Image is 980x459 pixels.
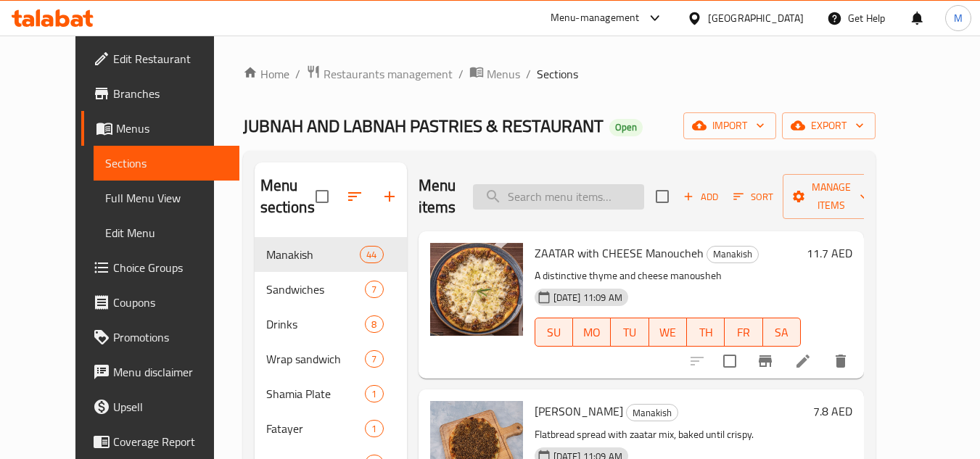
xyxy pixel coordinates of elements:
a: Edit Restaurant [81,41,239,76]
a: Branches [81,76,239,111]
span: Select to update [715,346,745,376]
a: Restaurants management [306,65,453,83]
span: TH [693,322,719,343]
button: TU [611,318,648,347]
div: Wrap sandwich7 [255,342,407,376]
div: Drinks8 [255,307,407,342]
a: Edit menu item [794,352,812,370]
span: Full Menu View [105,189,228,207]
span: [PERSON_NAME] [535,400,623,422]
span: 44 [361,248,382,262]
div: items [360,246,383,263]
a: Coverage Report [81,424,239,459]
h6: 11.7 AED [807,243,852,263]
span: import [695,117,765,135]
span: TU [617,322,643,343]
span: Sections [537,65,578,83]
a: Menus [81,111,239,146]
h2: Menu items [419,175,456,218]
div: items [365,350,383,368]
div: Manakish [266,246,361,263]
span: Coupons [113,294,228,311]
a: Menu disclaimer [81,355,239,389]
div: items [365,315,383,333]
button: SA [763,318,801,347]
span: Sort [733,189,773,205]
a: Sections [94,146,239,181]
span: Branches [113,85,228,102]
span: 1 [366,422,382,436]
div: Manakish [707,246,759,263]
span: Choice Groups [113,259,228,276]
span: M [954,10,963,26]
span: Open [609,121,643,133]
p: Flatbread spread with zaatar mix, baked until crispy. [535,426,807,444]
div: items [365,385,383,402]
button: Add section [372,179,407,214]
span: Wrap sandwich [266,350,366,368]
span: Menu disclaimer [113,363,228,381]
span: Select all sections [307,181,337,212]
a: Coupons [81,285,239,320]
span: Select section [647,181,678,212]
button: Add [678,186,724,208]
span: Manakish [707,246,758,262]
a: Menus [469,65,520,83]
button: Sort [730,186,777,208]
button: Manage items [783,174,880,219]
img: ZAATAR with CHEESE Manoucheh [430,243,523,336]
input: search [473,184,644,210]
a: Upsell [81,389,239,424]
a: Choice Groups [81,250,239,285]
span: Fatayer [266,420,366,437]
button: TH [687,318,725,347]
a: Promotions [81,320,239,355]
span: 8 [366,318,382,331]
span: Drinks [266,315,366,333]
span: Sandwiches [266,281,366,298]
span: SU [541,322,567,343]
div: Menu-management [551,9,640,27]
span: export [794,117,864,135]
div: items [365,281,383,298]
span: 7 [366,352,382,366]
span: JUBNAH AND LABNAH PASTRIES & RESTAURANT [243,109,604,142]
span: SA [769,322,795,343]
span: [DATE] 11:09 AM [548,291,628,305]
h2: Menu sections [260,175,316,218]
span: ZAATAR with CHEESE Manoucheh [535,242,704,264]
span: Manakish [627,405,678,421]
h6: 7.8 AED [813,401,852,421]
span: Shamia Plate [266,385,366,402]
button: FR [725,318,762,347]
span: Add [681,189,720,205]
span: 1 [366,387,382,401]
span: FR [730,322,757,343]
li: / [526,65,531,83]
span: Add item [678,186,724,208]
span: Coverage Report [113,433,228,450]
span: Menus [116,120,228,137]
span: Manage items [794,178,868,215]
span: MO [579,322,605,343]
span: Promotions [113,328,228,346]
button: MO [573,318,611,347]
nav: breadcrumb [243,65,876,83]
button: WE [649,318,687,347]
div: Shamia Plate1 [255,376,407,411]
div: Fatayer1 [255,411,407,446]
div: items [365,420,383,437]
button: SU [535,318,573,347]
li: / [295,65,300,83]
span: Menus [487,65,520,83]
span: Edit Menu [105,224,228,241]
p: A distinctive thyme and cheese manousheh [535,267,801,285]
div: [GEOGRAPHIC_DATA] [708,10,804,26]
button: export [782,112,876,139]
a: Edit Menu [94,215,239,250]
